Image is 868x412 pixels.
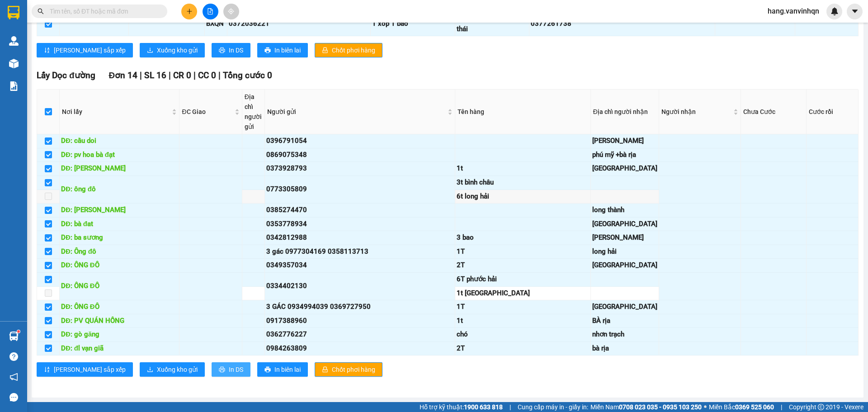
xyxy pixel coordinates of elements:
[590,402,702,412] span: Miền Nam
[830,7,839,15] img: icon-new-feature
[54,365,126,374] span: [PERSON_NAME] sắp xếp
[266,163,454,174] div: 0373928793
[140,70,142,81] span: |
[266,316,454,327] div: 0917388960
[8,6,19,19] img: logo-vxr
[61,281,178,292] div: DĐ: ÔNG ĐÔ
[61,184,178,195] div: DĐ: ông đô
[37,70,95,81] span: Lấy Dọc đường
[266,302,454,313] div: 3 GÁC 0934994039 0369727950
[332,365,375,374] span: Chốt phơi hàng
[741,90,807,134] th: Chưa Cước
[781,402,782,412] span: |
[593,107,656,117] div: Địa chỉ người nhận
[37,43,133,57] button: sort-ascending[PERSON_NAME] sắp xếp
[455,90,590,134] th: Tên hàng
[61,316,178,327] div: DĐ: PV QUÁN HỒNG
[223,70,272,81] span: Tổng cước 0
[274,45,301,55] span: In biên lai
[457,260,589,271] div: 2T
[198,70,216,81] span: CC 0
[457,177,589,188] div: 3t bình châu
[61,136,178,147] div: DĐ: cầu doi
[44,366,50,374] span: sort-ascending
[61,219,178,230] div: DĐ: bà đat
[704,405,707,409] span: ⚪️
[50,6,156,16] input: Tìm tên, số ĐT hoặc mã đơn
[61,302,178,313] div: DĐ: ÔNG ĐÔ
[229,365,243,374] span: In DS
[457,163,589,174] div: 1t
[140,43,205,57] button: downloadXuống kho gửi
[266,343,454,354] div: 0984263809
[147,47,153,54] span: download
[193,70,196,81] span: |
[9,81,19,91] img: solution-icon
[264,366,271,374] span: printer
[266,232,454,243] div: 0342812988
[592,219,657,230] div: [GEOGRAPHIC_DATA]
[592,205,657,216] div: long thành
[9,36,19,46] img: warehouse-icon
[619,403,702,411] strong: 0708 023 035 - 0935 103 250
[457,191,589,202] div: 6t long hải
[219,47,225,54] span: printer
[592,316,657,327] div: BÀ rịa
[61,232,178,243] div: DĐ: ba sương
[109,70,138,81] span: Đơn 14
[212,43,250,57] button: printerIn DS
[709,402,774,412] span: Miền Bắc
[760,5,826,17] span: hang.vanvinhqn
[38,8,44,14] span: search
[182,107,232,117] span: ĐC Giao
[818,404,824,410] span: copyright
[509,402,511,412] span: |
[457,246,589,257] div: 1T
[592,232,657,243] div: [PERSON_NAME]
[266,219,454,230] div: 0353778934
[229,19,369,29] div: 0372036221
[847,4,863,19] button: caret-down
[203,4,218,19] button: file-add
[457,343,589,354] div: 2T
[457,316,589,327] div: 1t
[266,260,454,271] div: 0349357034
[266,205,454,216] div: 0385274470
[266,184,454,195] div: 0773305809
[592,150,657,161] div: phú mỹ +bà rịa
[207,8,213,14] span: file-add
[735,403,774,411] strong: 0369 525 060
[372,19,453,29] div: 1 xốp 1 bao
[61,246,178,257] div: DĐ: Ông đô
[61,150,178,161] div: DĐ: pv hoa bà đạt
[9,352,18,361] span: question-circle
[457,13,528,34] div: [DEMOGRAPHIC_DATA] thái
[206,19,226,29] div: BXQN
[315,43,382,57] button: lockChốt phơi hàng
[157,45,198,55] span: Xuống kho gửi
[851,7,859,15] span: caret-down
[457,232,589,243] div: 3 bao
[37,362,133,377] button: sort-ascending[PERSON_NAME] sắp xếp
[54,45,126,55] span: [PERSON_NAME] sắp xếp
[61,343,178,354] div: DĐ: đl vạn giã
[315,362,382,377] button: lockChốt phơi hàng
[173,70,191,81] span: CR 0
[228,8,234,14] span: aim
[457,274,589,285] div: 6T phước hải
[9,373,18,381] span: notification
[9,331,19,341] img: warehouse-icon
[186,8,193,14] span: plus
[17,330,20,333] sup: 1
[518,402,588,412] span: Cung cấp máy in - giấy in:
[44,47,50,54] span: sort-ascending
[62,107,170,117] span: Nơi lấy
[212,362,250,377] button: printerIn DS
[264,47,271,54] span: printer
[257,362,308,377] button: printerIn biên lai
[257,43,308,57] button: printerIn biên lai
[807,90,859,134] th: Cước rồi
[266,246,454,257] div: 3 gác 0977304169 0358113713
[61,205,178,216] div: DĐ: [PERSON_NAME]
[9,59,19,68] img: warehouse-icon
